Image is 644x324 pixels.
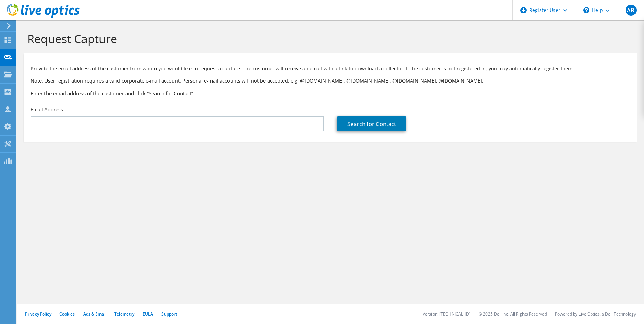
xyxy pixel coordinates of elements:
[83,311,106,317] a: Ads & Email
[161,311,177,317] a: Support
[479,311,547,317] li: © 2025 Dell Inc. All Rights Reserved
[114,311,134,317] a: Telemetry
[59,311,75,317] a: Cookies
[31,77,630,85] p: Note: User registration requires a valid corporate e-mail account. Personal e-mail accounts will ...
[626,5,637,16] span: AB
[31,65,630,72] p: Provide the email address of the customer from whom you would like to request a capture. The cust...
[25,311,51,317] a: Privacy Policy
[583,7,589,13] svg: \n
[27,32,630,46] h1: Request Capture
[337,116,406,131] a: Search for Contact
[31,106,63,113] label: Email Address
[423,311,471,317] li: Version: [TECHNICAL_ID]
[555,311,636,317] li: Powered by Live Optics, a Dell Technology
[31,90,630,97] h3: Enter the email address of the customer and click “Search for Contact”.
[143,311,153,317] a: EULA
